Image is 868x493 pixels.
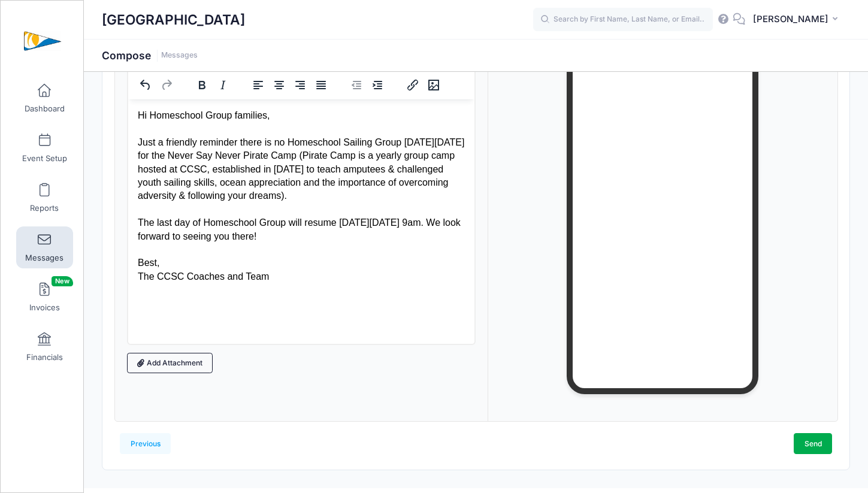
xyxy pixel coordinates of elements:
[29,303,60,313] span: Invoices
[25,253,63,263] span: Messages
[156,77,177,93] button: Redo
[52,276,73,286] span: New
[16,177,73,219] a: Reports
[16,77,73,119] a: Dashboard
[16,226,73,268] a: Messages
[533,8,713,32] input: Search by First Name, Last Name, or Email...
[20,19,65,63] img: Clearwater Community Sailing Center
[1,13,84,69] a: Clearwater Community Sailing Center
[794,433,832,453] a: Send
[161,51,198,60] a: Messages
[395,73,451,96] div: image
[25,104,65,114] span: Dashboard
[745,6,850,34] button: [PERSON_NAME]
[26,352,63,362] span: Financials
[16,127,73,169] a: Event Setup
[424,77,444,93] button: Insert/edit image
[135,77,156,93] button: Undo
[128,73,185,96] div: history
[16,326,73,368] a: Financials
[102,6,245,34] h1: [GEOGRAPHIC_DATA]
[16,276,73,318] a: InvoicesNew
[213,77,233,93] button: Italic
[127,353,213,373] a: Add Attachment
[367,77,388,93] button: Increase indent
[248,77,268,93] button: Align left
[753,13,828,26] span: [PERSON_NAME]
[30,203,59,213] span: Reports
[403,77,423,93] button: Insert/edit link
[120,433,171,453] a: Previous
[128,99,475,344] iframe: Rich Text Area
[339,73,395,96] div: indentation
[185,73,241,96] div: formatting
[269,77,289,93] button: Align center
[241,73,339,96] div: alignment
[22,153,67,164] span: Event Setup
[290,77,310,93] button: Align right
[102,49,198,62] h1: Compose
[311,77,331,93] button: Justify
[192,77,212,93] button: Bold
[346,77,367,93] button: Decrease indent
